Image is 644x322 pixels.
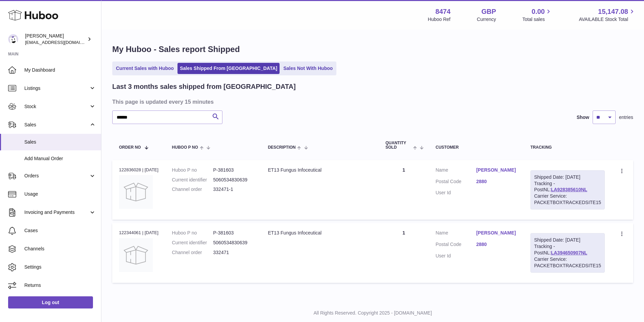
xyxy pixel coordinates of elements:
span: AVAILABLE Stock Total [579,16,636,23]
span: Settings [24,264,96,270]
dd: 332471-1 [213,186,255,193]
span: Invoicing and Payments [24,209,89,216]
div: ET13 Fungus Infoceutical [268,230,372,236]
div: Customer [435,145,517,150]
dd: P-381603 [213,230,255,236]
dt: Huboo P no [172,230,213,236]
h3: This page is updated every 15 minutes [112,98,631,105]
div: Huboo Ref [428,16,451,23]
img: no-photo.jpg [119,175,153,209]
div: Tracking - PostNL: [530,233,605,272]
dt: Channel order [172,186,213,193]
a: 2880 [476,241,517,248]
dd: P-381603 [213,167,255,173]
span: [EMAIL_ADDRESS][DOMAIN_NAME] [25,40,99,45]
img: no-photo.jpg [119,238,153,272]
strong: 8474 [435,7,451,16]
a: 2880 [476,178,517,185]
a: LA394650907NL [551,250,587,255]
div: Shipped Date: [DATE] [534,174,601,180]
a: LA928385610NL [551,187,587,192]
img: orders@neshealth.com [8,34,18,44]
span: Total sales [522,16,552,23]
span: 0.00 [532,7,545,16]
dt: User Id [435,253,476,259]
span: Huboo P no [172,145,198,150]
div: 122344061 | [DATE] [119,230,159,236]
span: Stock [24,103,89,110]
span: Channels [24,246,96,252]
dt: Current identifier [172,240,213,246]
span: My Dashboard [24,67,96,73]
div: Currency [477,16,496,23]
dt: Channel order [172,249,213,256]
div: Carrier Service: PACKETBOXTRACKEDSITE15 [534,256,601,269]
span: Listings [24,85,89,92]
td: 1 [379,160,429,220]
div: Tracking [530,145,605,150]
strong: GBP [481,7,496,16]
span: 15,147.08 [598,7,628,16]
span: Order No [119,145,141,150]
a: [PERSON_NAME] [476,230,517,236]
dt: Huboo P no [172,167,213,173]
span: Description [268,145,295,150]
p: All Rights Reserved. Copyright 2025 - [DOMAIN_NAME] [107,310,639,316]
td: 1 [379,223,429,282]
a: [PERSON_NAME] [476,167,517,173]
label: Show [577,114,589,121]
dt: Name [435,167,476,175]
div: [PERSON_NAME] [25,33,86,46]
a: Log out [8,296,93,308]
span: Add Manual Order [24,155,96,162]
a: Sales Not With Huboo [281,63,335,74]
div: Shipped Date: [DATE] [534,237,601,243]
dt: Current identifier [172,177,213,183]
dd: 5060534830639 [213,240,255,246]
span: Returns [24,282,96,289]
a: 0.00 Total sales [522,7,552,23]
div: 122836028 | [DATE] [119,167,159,173]
div: Tracking - PostNL: [530,170,605,209]
a: Sales Shipped From [GEOGRAPHIC_DATA] [177,63,280,74]
dd: 332471 [213,249,255,256]
span: entries [619,114,633,121]
dt: Postal Code [435,178,476,187]
a: 15,147.08 AVAILABLE Stock Total [579,7,636,23]
dd: 5060534830639 [213,177,255,183]
span: Cases [24,227,96,234]
dt: Name [435,230,476,238]
span: Quantity Sold [385,141,411,150]
span: Sales [24,122,89,128]
h1: My Huboo - Sales report Shipped [112,44,633,55]
a: Current Sales with Huboo [114,63,176,74]
span: Usage [24,191,96,197]
dt: Postal Code [435,241,476,249]
div: Carrier Service: PACKETBOXTRACKEDSITE15 [534,193,601,206]
h2: Last 3 months sales shipped from [GEOGRAPHIC_DATA] [112,82,296,91]
span: Orders [24,173,89,179]
div: ET13 Fungus Infoceutical [268,167,372,173]
dt: User Id [435,190,476,196]
span: Sales [24,139,96,145]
